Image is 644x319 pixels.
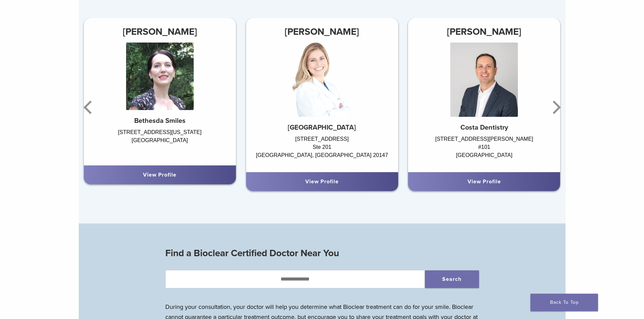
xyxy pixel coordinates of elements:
[450,43,518,117] img: Dr. Shane Costa
[425,270,479,288] button: Search
[143,171,176,178] a: View Profile
[84,128,236,159] div: [STREET_ADDRESS][US_STATE] [GEOGRAPHIC_DATA]
[82,87,96,128] button: Previous
[408,135,560,165] div: [STREET_ADDRESS][PERSON_NAME] #101 [GEOGRAPHIC_DATA]
[288,124,356,132] strong: [GEOGRAPHIC_DATA]
[126,43,194,110] img: Dr. Iris Navabi
[292,43,352,117] img: Dr. Maya Bachour
[468,178,501,185] a: View Profile
[246,24,398,40] h3: [PERSON_NAME]
[549,87,562,128] button: Next
[84,24,236,40] h3: [PERSON_NAME]
[460,124,508,132] strong: Costa Dentistry
[134,117,186,125] strong: Bethesda Smiles
[408,24,560,40] h3: [PERSON_NAME]
[305,178,339,185] a: View Profile
[246,135,398,165] div: [STREET_ADDRESS] Ste 201 [GEOGRAPHIC_DATA], [GEOGRAPHIC_DATA] 20147
[165,245,479,261] h3: Find a Bioclear Certified Doctor Near You
[530,294,598,311] a: Back To Top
